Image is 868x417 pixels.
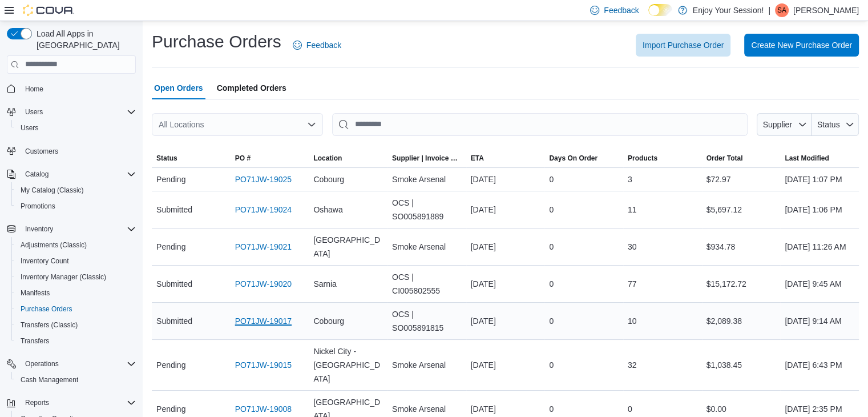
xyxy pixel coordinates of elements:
[11,120,140,136] button: Users
[628,173,632,186] span: 3
[549,314,554,328] span: 0
[235,402,292,416] a: PO71JW-19008
[16,373,136,387] span: Cash Management
[387,168,466,191] div: Smoke Arsenal
[793,3,859,17] p: [PERSON_NAME]
[702,235,781,258] div: $934.78
[387,235,466,258] div: Smoke Arsenal
[466,272,545,295] div: [DATE]
[154,77,203,99] span: Open Orders
[313,173,344,186] span: Cobourg
[780,235,859,258] div: [DATE] 11:26 AM
[11,372,140,388] button: Cash Management
[780,198,859,221] div: [DATE] 1:06 PM
[648,4,672,16] input: Dark Mode
[32,28,136,51] span: Load All Apps in [GEOGRAPHIC_DATA]
[387,303,466,339] div: OCS | SO005891815
[309,149,387,167] button: Location
[549,402,554,416] span: 0
[702,168,781,191] div: $72.97
[544,149,623,167] button: Days On Order
[21,396,136,410] span: Reports
[780,149,859,167] button: Last Modified
[313,314,344,328] span: Cobourg
[21,222,58,236] button: Inventory
[628,277,637,291] span: 77
[313,154,342,163] div: Location
[768,3,770,17] p: |
[21,167,53,181] button: Catalog
[11,333,140,349] button: Transfers
[25,107,43,117] span: Users
[332,113,748,136] input: This is a search bar. After typing your query, hit enter to filter the results lower in the page.
[387,354,466,376] div: Smoke Arsenal
[235,154,251,163] span: PO #
[16,286,54,300] a: Manifests
[313,277,336,291] span: Sarnia
[785,154,829,163] span: Last Modified
[812,113,859,136] button: Status
[2,221,140,237] button: Inventory
[21,375,78,384] span: Cash Management
[549,203,554,216] span: 0
[2,395,140,411] button: Reports
[636,34,730,57] button: Import Purchase Order
[231,149,309,167] button: PO #
[16,270,111,284] a: Inventory Manager (Classic)
[643,39,724,51] span: Import Purchase Order
[21,336,49,346] span: Transfers
[21,396,54,410] button: Reports
[156,277,192,291] span: Submitted
[693,3,764,17] p: Enjoy Your Session!
[549,173,554,186] span: 0
[780,310,859,332] div: [DATE] 9:14 AM
[549,358,554,372] span: 0
[549,240,554,254] span: 0
[11,237,140,253] button: Adjustments (Classic)
[817,120,840,129] span: Status
[16,302,77,316] a: Purchase Orders
[16,254,136,268] span: Inventory Count
[466,354,545,376] div: [DATE]
[21,82,48,96] a: Home
[25,359,59,368] span: Operations
[628,154,657,163] span: Products
[21,123,38,133] span: Users
[21,202,55,211] span: Promotions
[16,238,91,252] a: Adjustments (Classic)
[387,149,466,167] button: Supplier | Invoice Number
[313,203,342,216] span: Oshawa
[628,358,637,372] span: 32
[156,358,185,372] span: Pending
[780,354,859,376] div: [DATE] 6:43 PM
[466,198,545,221] div: [DATE]
[706,154,743,163] span: Order Total
[16,334,136,348] span: Transfers
[156,240,185,254] span: Pending
[21,144,136,158] span: Customers
[235,314,292,328] a: PO71JW-19017
[288,34,346,57] a: Feedback
[466,235,545,258] div: [DATE]
[21,167,136,181] span: Catalog
[11,269,140,285] button: Inventory Manager (Classic)
[16,318,136,332] span: Transfers (Classic)
[623,149,702,167] button: Products
[744,34,859,57] button: Create New Purchase Order
[156,203,192,216] span: Submitted
[156,314,192,328] span: Submitted
[628,203,637,216] span: 11
[777,3,786,17] span: SA
[2,143,140,159] button: Customers
[780,272,859,295] div: [DATE] 9:45 AM
[21,105,136,119] span: Users
[702,149,781,167] button: Order Total
[156,402,185,416] span: Pending
[16,121,43,135] a: Users
[775,3,789,17] div: Sabir Ali
[235,277,292,291] a: PO71JW-19020
[757,113,812,136] button: Supplier
[16,270,136,284] span: Inventory Manager (Classic)
[25,170,49,179] span: Catalog
[152,30,281,53] h1: Purchase Orders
